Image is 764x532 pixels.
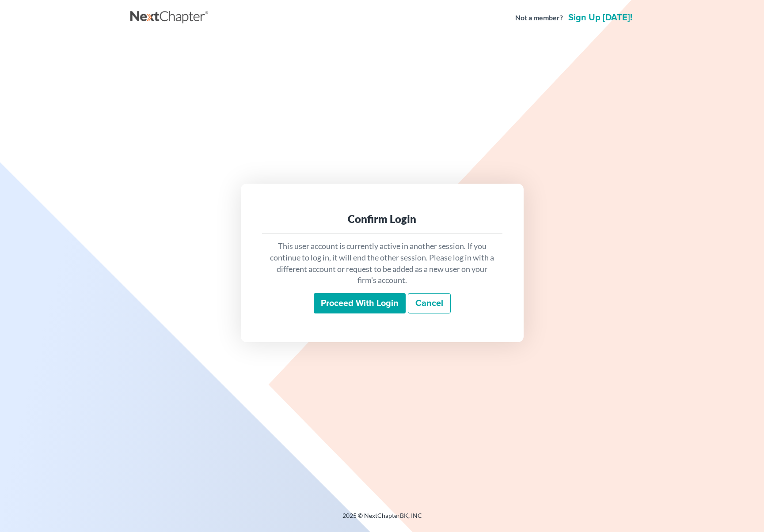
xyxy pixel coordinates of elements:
[408,293,451,313] a: Cancel
[566,13,634,22] a: Sign up [DATE]!
[314,293,406,313] input: Proceed with login
[269,241,495,286] p: This user account is currently active in another session. If you continue to log in, it will end ...
[515,13,563,23] strong: Not a member?
[269,212,495,226] div: Confirm Login
[130,511,634,527] div: 2025 © NextChapterBK, INC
